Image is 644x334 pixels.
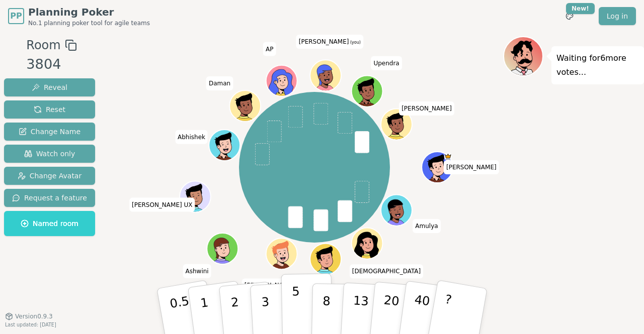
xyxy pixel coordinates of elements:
span: Click to change your name [183,264,211,278]
span: Click to change your name [296,35,363,49]
span: Watch only [24,149,75,159]
span: Click to change your name [175,130,208,144]
span: Change Name [19,127,80,137]
span: Reveal [32,82,67,92]
span: Click to change your name [129,197,195,211]
button: Change Avatar [4,167,95,185]
span: Click to change your name [399,101,454,116]
span: Click to change your name [263,42,276,56]
a: PPPlanning PokerNo.1 planning poker tool for agile teams [8,5,150,27]
span: Room [26,36,60,54]
span: Gajendra is the host [444,153,452,160]
span: Change Avatar [18,171,82,181]
span: Last updated: [DATE] [5,322,56,327]
button: New! [560,7,579,25]
span: Click to change your name [444,160,499,174]
p: Waiting for 6 more votes... [556,51,639,79]
span: Click to change your name [350,264,423,278]
div: 3804 [26,54,76,75]
button: Named room [4,211,95,236]
button: Change Name [4,123,95,141]
span: Reset [34,104,65,115]
button: Reveal [4,78,95,96]
span: No.1 planning poker tool for agile teams [28,19,150,27]
span: Click to change your name [206,76,233,90]
div: New! [566,3,595,14]
span: (you) [349,40,361,45]
span: Click to change your name [413,219,440,233]
button: Version0.9.3 [5,312,53,320]
button: Reset [4,100,95,119]
a: Log in [599,7,636,25]
button: Click to change your avatar [311,61,340,90]
span: Version 0.9.3 [15,312,53,320]
span: Click to change your name [371,56,401,70]
span: Click to change your name [242,278,297,292]
span: Request a feature [12,193,87,203]
span: PP [10,10,22,22]
button: Watch only [4,145,95,163]
span: Planning Poker [28,5,150,19]
span: Named room [21,218,78,229]
button: Request a feature [4,189,95,207]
